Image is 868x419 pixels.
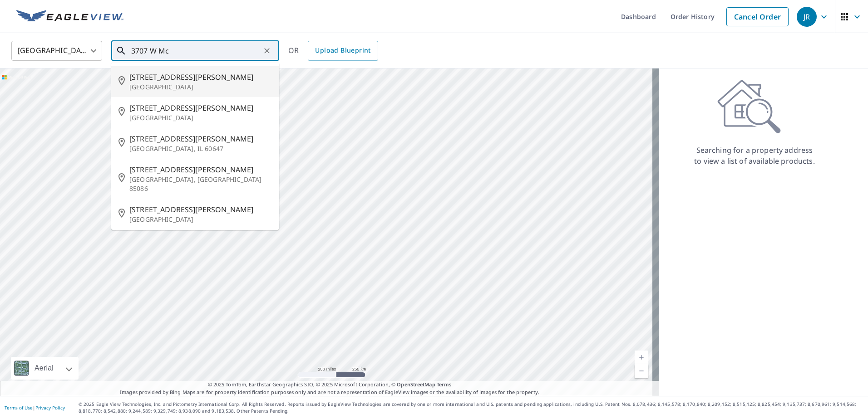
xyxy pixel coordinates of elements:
a: Cancel Order [726,7,789,26]
div: Aerial [11,357,79,380]
div: JR [797,7,817,27]
p: [GEOGRAPHIC_DATA], [GEOGRAPHIC_DATA] 85086 [129,175,272,193]
p: [GEOGRAPHIC_DATA] [129,215,272,224]
span: [STREET_ADDRESS][PERSON_NAME] [129,164,272,175]
div: OR [288,41,378,61]
div: [GEOGRAPHIC_DATA] [11,38,102,63]
a: Terms of Use [5,404,33,411]
span: [STREET_ADDRESS][PERSON_NAME] [129,204,272,215]
a: Upload Blueprint [308,41,378,61]
p: Searching for a property address to view a list of available products. [694,145,815,166]
a: OpenStreetMap [397,381,435,388]
button: Clear [261,44,273,57]
a: Current Level 5, Zoom Out [635,364,648,378]
a: Current Level 5, Zoom In [635,351,648,364]
a: Privacy Policy [35,404,65,411]
p: [GEOGRAPHIC_DATA], IL 60647 [129,144,272,153]
span: [STREET_ADDRESS][PERSON_NAME] [129,72,272,83]
span: [STREET_ADDRESS][PERSON_NAME] [129,102,272,113]
div: Aerial [32,357,56,380]
span: Upload Blueprint [315,45,370,56]
p: [GEOGRAPHIC_DATA] [129,113,272,122]
a: Terms [437,381,452,388]
p: © 2025 Eagle View Technologies, Inc. and Pictometry International Corp. All Rights Reserved. Repo... [79,401,863,414]
img: EV Logo [16,10,123,24]
p: [GEOGRAPHIC_DATA] [129,83,272,92]
p: | [5,405,65,410]
input: Search by address or latitude-longitude [131,38,261,63]
span: © 2025 TomTom, Earthstar Geographics SIO, © 2025 Microsoft Corporation, © [208,381,452,389]
span: [STREET_ADDRESS][PERSON_NAME] [129,133,272,144]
